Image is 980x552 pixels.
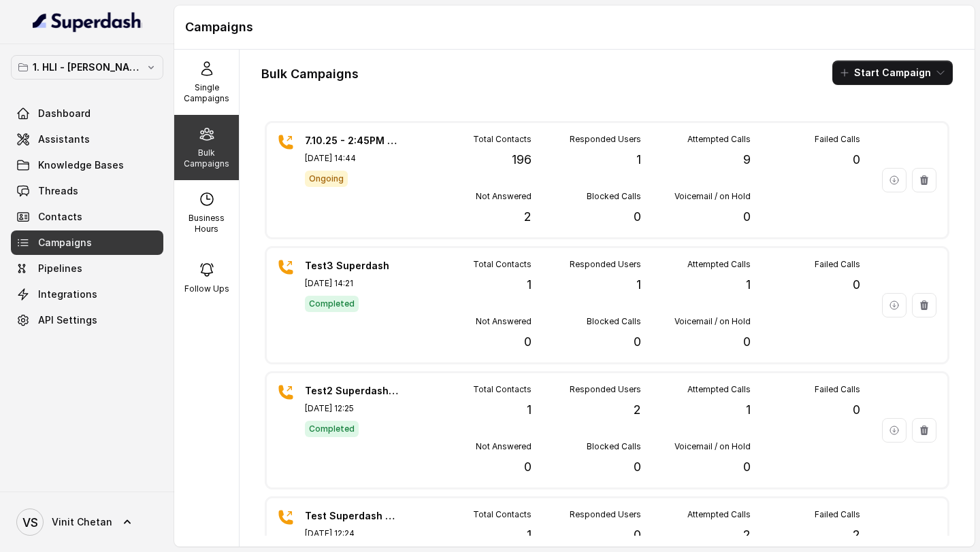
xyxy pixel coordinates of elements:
[11,308,163,332] a: API Settings
[473,259,532,270] p: Total Contacts
[853,525,860,545] p: 2
[674,191,751,202] p: Voicemail / on Hold
[815,509,860,520] p: Failed Calls
[11,127,163,152] a: Assistants
[634,458,641,477] p: 0
[634,400,641,419] p: 2
[261,63,359,85] h1: Bulk Campaigns
[570,134,641,145] p: Responded Users
[305,509,400,523] p: Test Superdash Campaign
[527,275,532,294] p: 1
[184,283,229,294] p: Follow Ups
[527,525,532,545] p: 1
[180,82,233,104] p: Single Campaigns
[476,316,532,327] p: Not Answered
[33,59,142,75] p: 1. HLI - [PERSON_NAME] & Team Workspace
[634,525,641,545] p: 0
[570,259,641,270] p: Responded Users
[815,134,860,145] p: Failed Calls
[687,384,751,395] p: Attempted Calls
[305,153,400,164] p: [DATE] 14:44
[743,207,751,226] p: 0
[305,384,400,398] p: Test2 Superdash Campaign
[687,259,751,270] p: Attempted Calls
[743,332,751,351] p: 0
[853,150,860,169] p: 0
[512,150,532,169] p: 196
[636,275,641,294] p: 1
[305,528,400,539] p: [DATE] 12:24
[33,11,142,33] img: light.svg
[674,441,751,452] p: Voicemail / on Hold
[305,296,359,312] span: Completed
[11,256,163,281] a: Pipelines
[687,509,751,520] p: Attempted Calls
[305,171,348,187] span: Ongoing
[853,275,860,294] p: 0
[570,509,641,520] p: Responded Users
[832,61,953,85] button: Start Campaign
[524,207,532,226] p: 2
[524,332,532,351] p: 0
[815,384,860,395] p: Failed Calls
[524,458,532,477] p: 0
[180,148,233,169] p: Bulk Campaigns
[743,458,751,477] p: 0
[746,275,751,294] p: 1
[674,316,751,327] p: Voicemail / on Hold
[743,150,751,169] p: 9
[815,259,860,270] p: Failed Calls
[11,179,163,203] a: Threads
[11,282,163,307] a: Integrations
[587,441,641,452] p: Blocked Calls
[11,503,163,541] a: Vinit Chetan
[587,316,641,327] p: Blocked Calls
[473,134,532,145] p: Total Contacts
[11,153,163,177] a: Knowledge Bases
[11,205,163,229] a: Contacts
[305,278,400,289] p: [DATE] 14:21
[305,259,400,273] p: Test3 Superdash
[180,213,233,235] p: Business Hours
[634,332,641,351] p: 0
[11,55,163,80] button: 1. HLI - [PERSON_NAME] & Team Workspace
[305,134,400,148] p: 7.10.25 - 2:45PM - Initial Fresh Campaign for [DATE] Webinar
[570,384,641,395] p: Responded Users
[305,403,400,414] p: [DATE] 12:25
[853,400,860,419] p: 0
[743,525,751,545] p: 2
[185,16,964,38] h1: Campaigns
[687,134,751,145] p: Attempted Calls
[305,421,359,437] span: Completed
[473,384,532,395] p: Total Contacts
[476,441,532,452] p: Not Answered
[636,150,641,169] p: 1
[527,400,532,419] p: 1
[476,191,532,202] p: Not Answered
[11,230,163,255] a: Campaigns
[634,207,641,226] p: 0
[11,101,163,126] a: Dashboard
[473,509,532,520] p: Total Contacts
[587,191,641,202] p: Blocked Calls
[746,400,751,419] p: 1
